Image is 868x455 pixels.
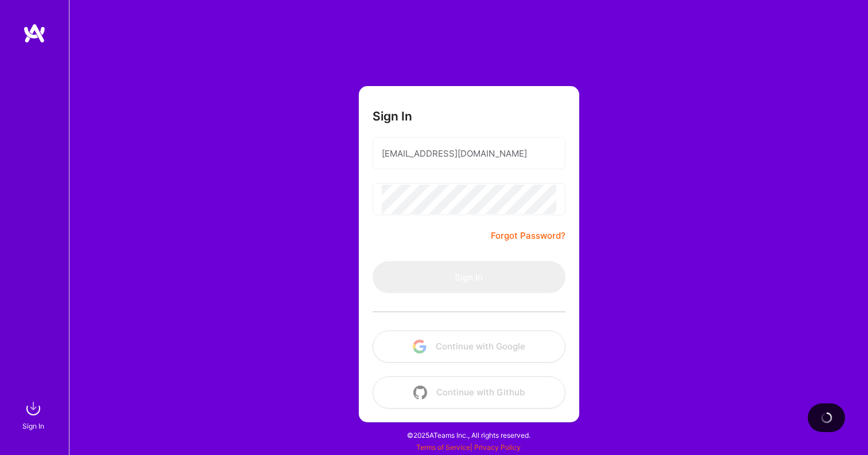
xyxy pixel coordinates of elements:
[69,421,868,449] div: © 2025 ATeams Inc., All rights reserved.
[373,376,565,409] button: Continue with Github
[373,330,565,363] button: Continue with Google
[373,261,565,293] button: Sign In
[23,23,46,44] img: logo
[413,340,427,353] img: icon
[22,420,44,432] div: Sign In
[413,386,427,399] img: icon
[416,443,521,452] span: |
[22,397,45,420] img: sign in
[24,397,45,432] a: sign inSign In
[820,411,833,424] img: loading
[416,443,470,452] a: Terms of Service
[382,139,556,168] input: Email...
[373,109,412,123] h3: Sign In
[491,229,565,243] a: Forgot Password?
[474,443,521,452] a: Privacy Policy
